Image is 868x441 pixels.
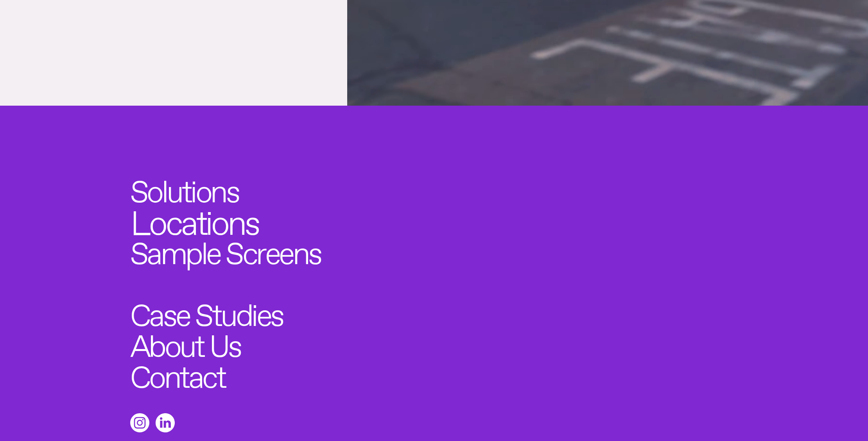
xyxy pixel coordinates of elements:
a: Solutions [130,172,239,203]
a: Case Studies [130,295,283,326]
a: Contact [130,357,225,388]
a: Sample Screens [130,234,321,265]
a: About Us [130,326,241,357]
a: Locations [131,201,258,235]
